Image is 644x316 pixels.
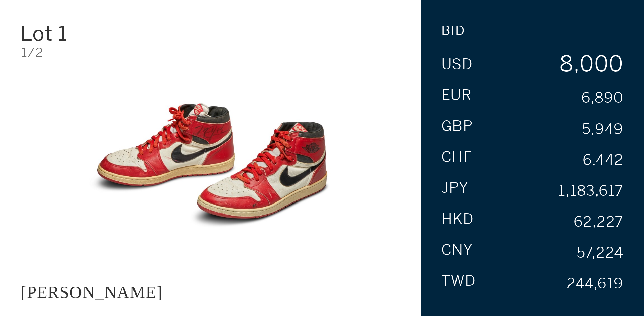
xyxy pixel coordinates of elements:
[441,181,469,195] span: JPY
[582,122,624,137] div: 5,949
[559,75,574,96] div: 9
[558,184,624,198] div: 1,183,617
[559,53,574,75] div: 8
[594,53,609,75] div: 0
[567,277,624,291] div: 244,619
[441,150,472,165] span: CHF
[441,57,473,72] span: USD
[441,88,472,103] span: EUR
[20,23,147,44] div: Lot 1
[580,53,594,75] div: 0
[441,24,465,37] div: Bid
[21,46,400,59] div: 1/2
[20,282,162,302] div: [PERSON_NAME]
[441,243,473,258] span: CNY
[441,119,473,134] span: GBP
[609,53,624,75] div: 0
[441,274,476,288] span: TWD
[67,70,354,261] img: JACQUES MAJORELLE
[583,153,624,168] div: 6,442
[581,91,624,106] div: 6,890
[441,212,474,227] span: HKD
[577,246,624,261] div: 57,224
[574,215,624,229] div: 62,227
